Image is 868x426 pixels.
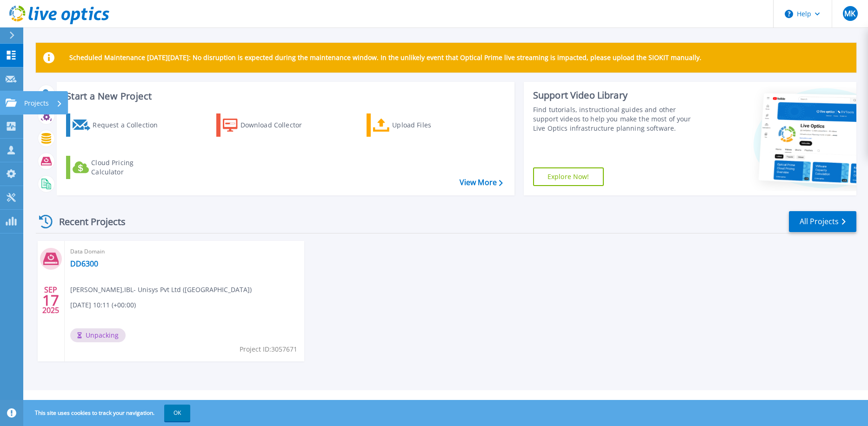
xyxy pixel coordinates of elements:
span: Unpacking [70,328,126,342]
span: 17 [42,296,59,304]
div: Download Collector [240,116,315,134]
button: OK [164,405,190,421]
div: Upload Files [392,116,467,134]
div: Cloud Pricing Calculator [91,158,166,177]
p: Scheduled Maintenance [DATE][DATE]: No disruption is expected during the maintenance window. In t... [69,54,701,61]
a: DD6300 [70,259,98,268]
span: [DATE] 10:11 (+00:00) [70,300,136,310]
a: Upload Files [367,113,470,137]
span: [PERSON_NAME] , IBL- Unisys Pvt Ltd ([GEOGRAPHIC_DATA]) [70,285,252,295]
div: SEP 2025 [42,283,60,317]
p: Projects [24,91,49,115]
a: Request a Collection [66,113,170,137]
span: Project ID: 3057671 [240,344,297,354]
a: Explore Now! [533,167,604,186]
a: View More [460,178,503,187]
span: This site uses cookies to track your navigation. [26,405,190,421]
div: Request a Collection [93,116,167,134]
span: MK [844,10,855,17]
a: All Projects [789,211,856,232]
a: Cloud Pricing Calculator [66,156,170,179]
div: Find tutorials, instructional guides and other support videos to help you make the most of your L... [533,105,702,133]
h3: Start a New Project [66,91,502,101]
span: Data Domain [70,246,299,257]
div: Recent Projects [36,210,138,233]
a: Download Collector [216,113,320,137]
div: Support Video Library [533,89,702,101]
